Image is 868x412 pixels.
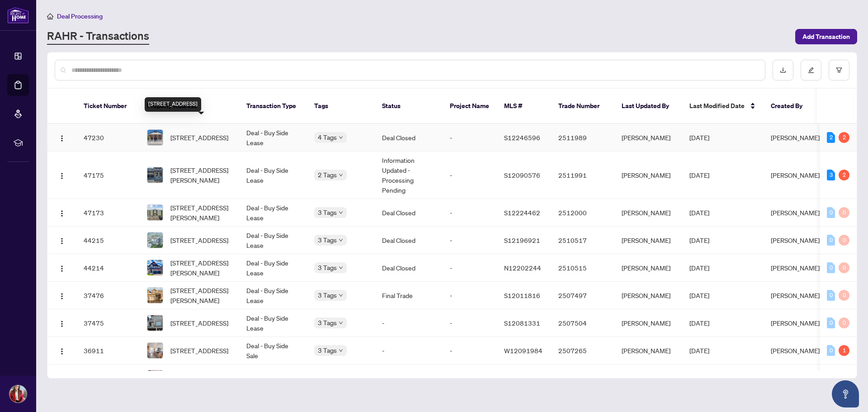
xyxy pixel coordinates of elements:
[689,236,709,244] span: [DATE]
[443,309,497,337] td: -
[170,133,228,142] span: [STREET_ADDRESS]
[504,133,540,142] span: S12246596
[551,124,614,152] td: 2511989
[802,29,850,44] span: Add Transaction
[239,152,307,199] td: Deal - Buy Side Lease
[827,262,835,273] div: 0
[318,317,337,328] span: 3 Tags
[239,89,307,124] th: Transaction Type
[780,67,786,73] span: download
[55,316,69,330] button: Logo
[239,337,307,365] td: Deal - Buy Side Sale
[839,235,849,246] div: 0
[839,290,849,301] div: 0
[145,97,201,112] div: [STREET_ADDRESS]
[504,291,540,299] span: S12011816
[76,124,140,152] td: 47230
[375,199,443,227] td: Deal Closed
[771,236,820,244] span: [PERSON_NAME]
[76,254,140,282] td: 44214
[771,208,820,217] span: [PERSON_NAME]
[504,171,540,179] span: S12090576
[375,309,443,337] td: -
[147,343,163,358] img: thumbnail-img
[170,346,228,355] span: [STREET_ADDRESS]
[318,262,337,273] span: 3 Tags
[55,343,69,358] button: Logo
[239,227,307,254] td: Deal - Buy Side Lease
[339,321,343,325] span: down
[58,320,66,327] img: Logo
[239,309,307,337] td: Deal - Buy Side Lease
[318,290,337,300] span: 3 Tags
[375,365,443,392] td: Final Trade
[551,337,614,365] td: 2507265
[504,236,540,244] span: S12196921
[614,199,682,227] td: [PERSON_NAME]
[170,203,232,223] span: [STREET_ADDRESS][PERSON_NAME]
[318,235,337,245] span: 3 Tags
[829,60,849,81] button: filter
[839,317,849,328] div: 0
[827,345,835,356] div: 0
[827,170,835,180] div: 3
[76,337,140,365] td: 36911
[551,199,614,227] td: 2512000
[682,89,764,124] th: Last Modified Date
[551,152,614,199] td: 2511991
[551,227,614,254] td: 2510517
[689,133,709,142] span: [DATE]
[504,346,542,355] span: W12091984
[147,130,163,145] img: thumbnail-img
[318,170,337,180] span: 2 Tags
[375,337,443,365] td: -
[504,208,540,217] span: S12224462
[76,199,140,227] td: 47173
[147,315,163,331] img: thumbnail-img
[551,365,614,392] td: 2505543
[443,282,497,309] td: -
[170,258,232,278] span: [STREET_ADDRESS][PERSON_NAME]
[614,89,682,124] th: Last Updated By
[58,265,66,272] img: Logo
[339,135,343,140] span: down
[170,165,232,185] span: [STREET_ADDRESS][PERSON_NAME]
[614,124,682,152] td: [PERSON_NAME]
[443,152,497,199] td: -
[58,293,66,300] img: Logo
[76,365,140,392] td: 33216
[55,130,69,145] button: Logo
[808,67,814,73] span: edit
[443,254,497,282] td: -
[7,7,29,24] img: logo
[551,254,614,282] td: 2510515
[239,199,307,227] td: Deal - Buy Side Lease
[239,365,307,392] td: Deal - Buy Side Lease
[839,207,849,218] div: 0
[58,172,66,180] img: Logo
[339,293,343,298] span: down
[551,309,614,337] td: 2507504
[689,291,709,299] span: [DATE]
[689,208,709,217] span: [DATE]
[147,288,163,303] img: thumbnail-img
[614,254,682,282] td: [PERSON_NAME]
[55,168,69,182] button: Logo
[827,290,835,301] div: 0
[771,171,820,179] span: [PERSON_NAME]
[339,238,343,242] span: down
[339,210,343,215] span: down
[689,264,709,272] span: [DATE]
[55,233,69,247] button: Logo
[76,89,140,124] th: Ticket Number
[771,319,820,327] span: [PERSON_NAME]
[839,170,849,180] div: 2
[147,167,163,183] img: thumbnail-img
[339,173,343,177] span: down
[318,345,337,355] span: 3 Tags
[827,317,835,328] div: 0
[764,89,818,124] th: Created By
[239,282,307,309] td: Deal - Buy Side Lease
[614,337,682,365] td: [PERSON_NAME]
[689,171,709,179] span: [DATE]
